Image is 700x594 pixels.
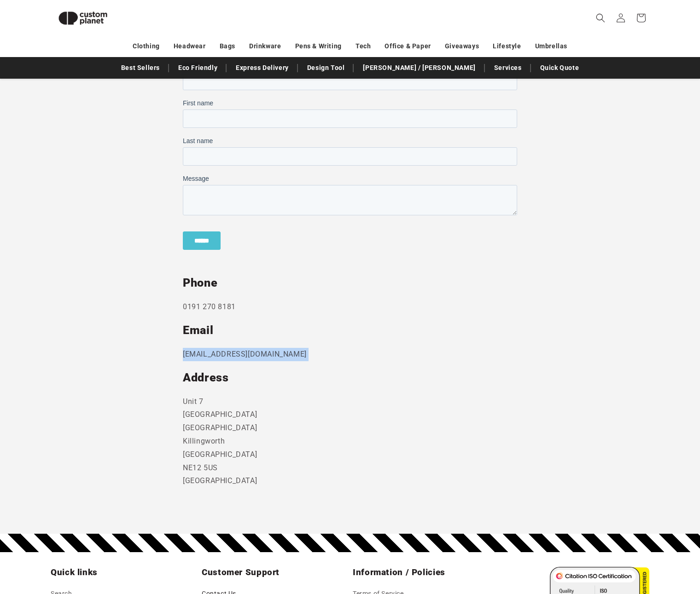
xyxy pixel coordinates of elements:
h2: Address [183,370,517,385]
a: Umbrellas [535,38,567,54]
iframe: Form 0 [183,61,517,266]
p: 0191 270 8181 [183,300,517,314]
a: Best Sellers [117,60,164,76]
a: Lifestyle [493,38,521,54]
a: Design Tool [303,60,350,76]
h2: Customer Support [202,567,347,578]
a: Office & Paper [385,38,431,54]
a: Giveaways [445,38,479,54]
summary: Search [590,8,611,28]
h2: Phone [183,276,517,290]
a: [PERSON_NAME] / [PERSON_NAME] [358,60,480,76]
a: Bags [220,38,235,54]
a: Tech [356,38,371,54]
a: Services [490,60,526,76]
a: Express Delivery [231,60,293,76]
a: Pens & Writing [295,38,342,54]
a: Drinkware [249,38,281,54]
a: Clothing [133,38,160,54]
a: Quick Quote [536,60,584,76]
img: Custom Planet [51,4,115,33]
h2: Quick links [51,567,196,578]
a: Eco Friendly [174,60,222,76]
h2: Information / Policies [353,567,498,578]
iframe: Chat Widget [542,495,700,594]
h2: Email [183,323,517,338]
p: Unit 7 [GEOGRAPHIC_DATA] [GEOGRAPHIC_DATA] Killingworth [GEOGRAPHIC_DATA] NE12 5US [GEOGRAPHIC_DATA] [183,395,517,488]
a: Headwear [174,38,206,54]
p: [EMAIL_ADDRESS][DOMAIN_NAME] [183,348,517,361]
